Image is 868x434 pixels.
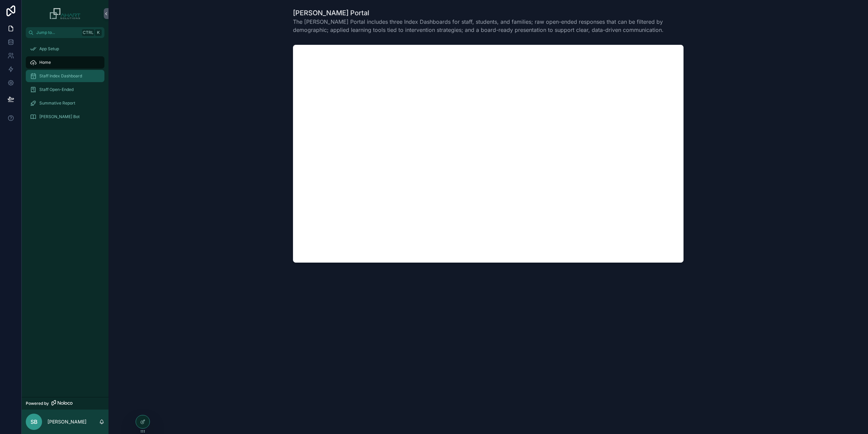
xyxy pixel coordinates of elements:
a: Summative Report [26,97,104,109]
div: scrollable content [22,38,108,132]
span: The [PERSON_NAME] Portal includes three Index Dashboards for staff, students, and families; raw o... [293,18,684,34]
span: Jump to... [36,30,79,35]
span: Staff Index Dashboard [39,73,82,79]
a: [PERSON_NAME] Bot [26,111,104,123]
span: K [96,30,101,35]
a: App Setup [26,43,104,55]
a: Staff Index Dashboard [26,70,104,82]
span: [PERSON_NAME] Bot [39,114,80,119]
img: App logo [50,8,80,19]
span: Home [39,60,51,65]
span: Ctrl [82,29,94,36]
p: [PERSON_NAME] [47,418,86,425]
span: App Setup [39,46,59,52]
button: Jump to...CtrlK [26,27,104,38]
span: Staff Open-Ended [39,87,74,92]
a: Staff Open-Ended [26,83,104,96]
span: SB [31,418,38,426]
a: Home [26,56,104,69]
span: Summative Report [39,100,75,106]
a: Powered by [22,397,108,410]
span: Powered by [26,401,49,406]
h1: [PERSON_NAME] Portal [293,8,684,18]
